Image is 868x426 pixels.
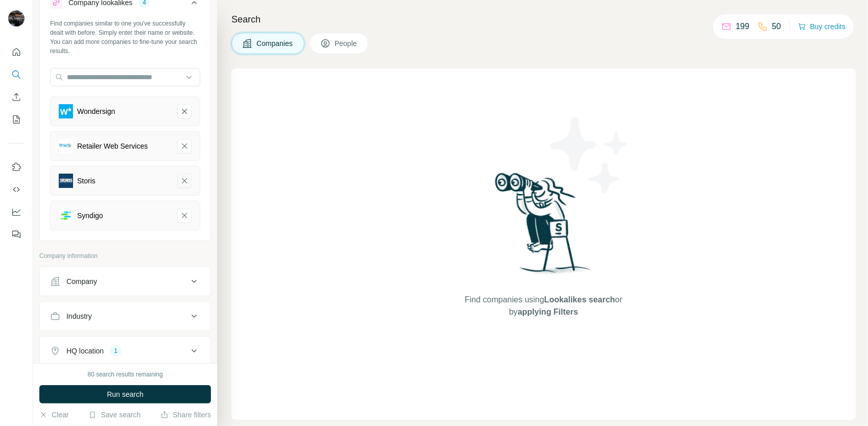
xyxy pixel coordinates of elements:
button: Dashboard [8,203,25,221]
button: Buy credits [798,19,846,34]
p: 199 [736,20,749,33]
h4: Search [231,12,856,27]
button: Run search [39,385,211,404]
span: Find companies using or by [462,294,625,318]
button: Company [40,269,210,294]
button: Enrich CSV [8,88,25,106]
img: Retailer Web Services-logo [59,139,73,153]
button: My lists [8,110,25,129]
img: Syndigo-logo [59,208,73,223]
button: Use Surfe API [8,180,25,199]
img: Wondersign-logo [59,104,73,119]
p: 50 [772,20,781,33]
button: Wondersign-remove-button [177,104,192,119]
span: Companies [256,38,294,49]
div: Retailer Web Services [77,141,148,151]
img: Surfe Illustration - Woman searching with binoculars [490,170,597,284]
div: 80 search results remaining [87,370,162,379]
button: Use Surfe on LinkedIn [8,158,25,176]
button: Industry [40,304,210,328]
div: 1 [110,346,122,356]
div: Company [66,276,97,287]
img: Storis-logo [59,174,73,188]
button: HQ location1 [40,339,210,363]
button: Retailer Web Services-remove-button [177,139,192,153]
p: Company information [39,251,211,261]
button: Feedback [8,225,25,244]
button: Share filters [160,410,211,420]
span: applying Filters [518,307,578,316]
div: Wondersign [77,106,115,116]
div: Industry [66,311,92,321]
button: Save search [88,410,140,420]
button: Search [8,65,25,84]
button: Clear [39,410,68,420]
span: Lookalikes search [544,295,615,304]
img: Surfe Illustration - Stars [544,109,636,201]
img: Avatar [8,10,25,27]
button: Quick start [8,43,25,61]
div: Find companies similar to one you've successfully dealt with before. Simply enter their name or w... [50,19,200,56]
div: HQ location [66,346,104,356]
div: Storis [77,176,96,186]
button: Syndigo-remove-button [177,208,192,223]
span: People [335,38,358,49]
button: Storis-remove-button [177,174,192,188]
div: Syndigo [77,210,103,221]
span: Run search [107,389,144,399]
